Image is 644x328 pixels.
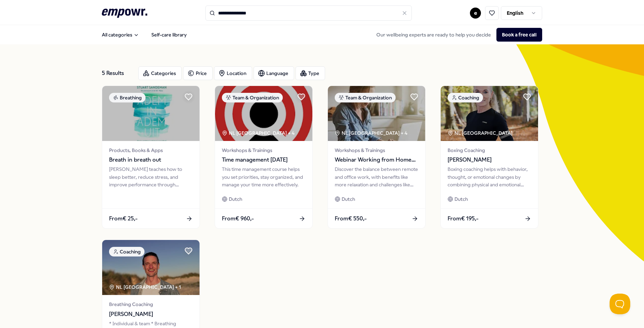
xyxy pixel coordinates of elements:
[222,93,283,102] div: Team & Organization
[454,195,468,203] span: Dutch
[296,66,325,80] button: Type
[222,146,305,154] span: Workshops & Trainings
[470,8,481,19] button: e
[222,155,305,164] span: Time management [DATE]
[335,165,418,188] div: Discover the balance between remote and office work, with benefits like more relaxation and chall...
[109,93,146,102] div: Breathing
[109,247,144,256] div: Coaching
[448,155,531,164] span: [PERSON_NAME]
[109,214,138,223] span: From € 25,-
[328,86,425,141] img: package image
[222,129,294,137] div: NL [GEOGRAPHIC_DATA] + 4
[102,240,200,295] img: package image
[109,300,193,308] span: Breathing Coaching
[102,86,200,141] img: package image
[146,28,192,42] a: Self-care library
[335,214,367,223] span: From € 550,-
[448,214,479,223] span: From € 195,-
[205,6,412,21] input: Search for products, categories or subcategories
[109,283,181,291] div: NL [GEOGRAPHIC_DATA] + 1
[215,86,313,229] a: package imageTeam & OrganizationNL [GEOGRAPHIC_DATA] + 4Workshops & TrainingsTime management [DAT...
[102,66,133,80] div: 5 Results
[335,146,418,154] span: Workshops & Trainings
[448,165,531,188] div: Boxing coaching helps with behavior, thought, or emotional changes by combining physical and emot...
[441,86,538,141] img: package image
[138,66,182,80] button: Categories
[335,129,407,137] div: NL [GEOGRAPHIC_DATA] + 4
[96,28,192,42] nav: Main
[109,155,193,164] span: Breath in breath out
[448,129,514,137] div: NL [GEOGRAPHIC_DATA]
[254,66,294,80] button: Language
[328,86,426,229] a: package imageTeam & OrganizationNL [GEOGRAPHIC_DATA] + 4Workshops & TrainingsWebinar Working from...
[229,195,242,203] span: Dutch
[109,146,193,154] span: Products, Books & Apps
[610,294,630,314] iframe: Help Scout Beacon - Open
[215,86,312,141] img: package image
[335,93,396,102] div: Team & Organization
[440,86,538,229] a: package imageCoachingNL [GEOGRAPHIC_DATA] Boxing Coaching[PERSON_NAME]Boxing coaching helps with ...
[109,310,193,319] span: [PERSON_NAME]
[109,165,193,188] div: [PERSON_NAME] teaches how to sleep better, reduce stress, and improve performance through breathi...
[102,86,200,229] a: package imageBreathingProducts, Books & AppsBreath in breath out[PERSON_NAME] teaches how to slee...
[96,28,144,42] button: All categories
[448,93,483,102] div: Coaching
[371,28,542,42] div: Our wellbeing experts are ready to help you decide
[335,155,418,164] span: Webinar Working from Home Works
[222,214,254,223] span: From € 960,-
[448,146,531,154] span: Boxing Coaching
[496,28,542,42] button: Book a free call
[214,66,252,80] button: Location
[222,165,305,188] div: This time management course helps you set priorities, stay organized, and manage your time more e...
[342,195,355,203] span: Dutch
[183,66,213,80] button: Price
